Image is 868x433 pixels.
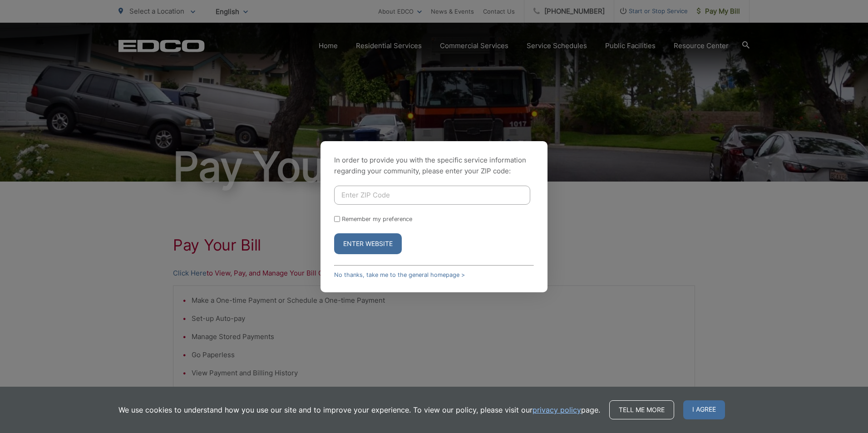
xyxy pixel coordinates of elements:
[334,233,402,254] button: Enter Website
[342,216,412,222] label: Remember my preference
[533,404,581,415] a: privacy policy
[609,400,674,419] a: Tell me more
[118,404,600,415] p: We use cookies to understand how you use our site and to improve your experience. To view our pol...
[683,400,725,419] span: I agree
[334,271,465,278] a: No thanks, take me to the general homepage >
[334,186,530,205] input: Enter ZIP Code
[334,155,534,177] p: In order to provide you with the specific service information regarding your community, please en...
